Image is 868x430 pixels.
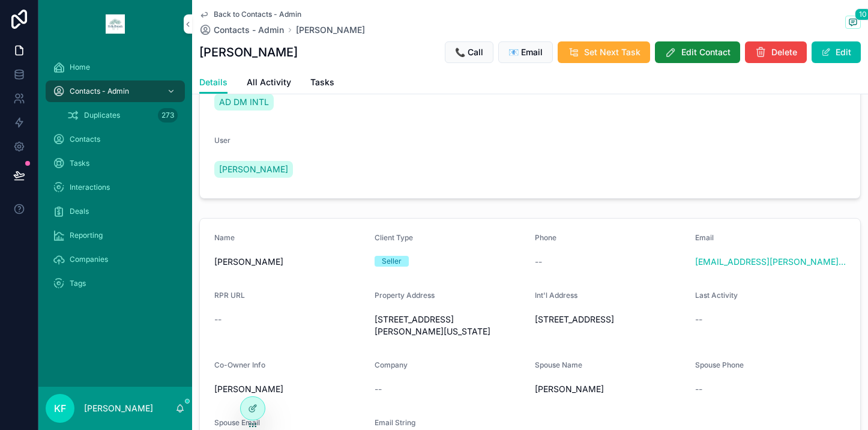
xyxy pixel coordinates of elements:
[214,24,284,36] span: Contacts - Admin
[535,313,686,326] span: [STREET_ADDRESS]
[214,10,301,19] span: Back to Contacts - Admin
[70,279,86,288] span: Tags
[845,16,861,31] button: 10
[584,46,640,58] span: Set Next Task
[812,41,861,63] button: Edit
[60,104,185,126] a: Duplicates273
[214,418,260,427] span: Spouse Email
[214,383,365,395] span: [PERSON_NAME]
[375,383,382,395] span: --
[375,313,525,338] span: [STREET_ADDRESS][PERSON_NAME][US_STATE]
[375,291,435,300] span: Property Address
[695,233,714,242] span: Email
[695,256,846,268] a: [EMAIL_ADDRESS][PERSON_NAME][DOMAIN_NAME]
[535,360,582,369] span: Spouse Name
[445,41,493,63] button: 📞 Call
[70,62,90,72] span: Home
[498,41,553,63] button: 📧 Email
[558,41,650,63] button: Set Next Task
[771,46,797,58] span: Delete
[84,402,153,414] p: [PERSON_NAME]
[310,76,334,88] span: Tasks
[655,41,740,63] button: Edit Contact
[46,153,185,174] a: Tasks
[455,46,483,58] span: 📞 Call
[54,401,66,416] span: KF
[310,71,334,95] a: Tasks
[247,76,291,88] span: All Activity
[70,231,103,240] span: Reporting
[70,135,100,144] span: Contacts
[70,183,110,192] span: Interactions
[84,111,120,120] span: Duplicates
[70,207,89,216] span: Deals
[199,44,298,61] h1: [PERSON_NAME]
[38,48,192,310] div: scrollable content
[46,249,185,270] a: Companies
[535,256,542,268] span: --
[106,14,125,34] img: App logo
[199,24,284,36] a: Contacts - Admin
[375,233,413,242] span: Client Type
[46,56,185,78] a: Home
[199,10,301,19] a: Back to Contacts - Admin
[70,159,89,168] span: Tasks
[46,129,185,150] a: Contacts
[199,71,228,94] a: Details
[158,108,178,123] div: 273
[70,86,129,96] span: Contacts - Admin
[375,418,415,427] span: Email String
[695,360,744,369] span: Spouse Phone
[46,80,185,102] a: Contacts - Admin
[695,313,702,326] span: --
[535,383,686,395] span: [PERSON_NAME]
[214,256,365,268] span: [PERSON_NAME]
[695,291,738,300] span: Last Activity
[508,46,543,58] span: 📧 Email
[214,291,245,300] span: RPR URL
[214,360,265,369] span: Co-Owner Info
[296,24,365,36] a: [PERSON_NAME]
[681,46,731,58] span: Edit Contact
[219,96,269,108] span: AD DM INTL
[535,291,577,300] span: Int'l Address
[247,71,291,95] a: All Activity
[535,233,556,242] span: Phone
[199,76,228,88] span: Details
[214,313,222,326] span: --
[695,383,702,395] span: --
[214,94,274,111] a: AD DM INTL
[46,201,185,222] a: Deals
[214,136,231,145] span: User
[214,161,293,178] a: [PERSON_NAME]
[375,360,408,369] span: Company
[46,273,185,294] a: Tags
[46,177,185,198] a: Interactions
[46,225,185,246] a: Reporting
[219,163,288,175] span: [PERSON_NAME]
[214,233,235,242] span: Name
[382,256,402,267] div: Seller
[70,255,108,264] span: Companies
[745,41,807,63] button: Delete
